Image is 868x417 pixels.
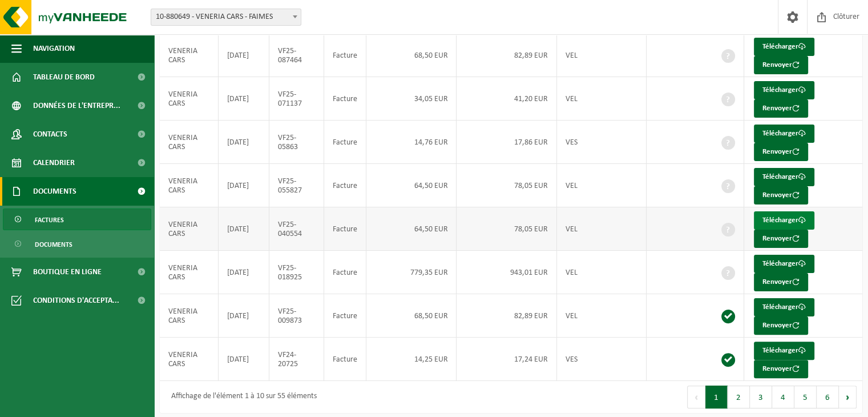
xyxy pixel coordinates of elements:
span: Calendrier [33,149,75,177]
span: Contacts [33,120,67,149]
td: 779,35 EUR [366,251,457,294]
button: 3 [750,386,772,408]
a: Télécharger [754,125,814,143]
td: VF25-009873 [269,294,324,338]
a: Télécharger [754,168,814,186]
button: 5 [794,386,817,408]
a: Télécharger [754,38,814,56]
td: [DATE] [219,294,269,338]
td: VF25-05863 [269,121,324,164]
td: 64,50 EUR [366,164,457,207]
td: VEL [557,34,647,77]
button: 4 [772,386,794,408]
td: VENERIA CARS [160,294,219,338]
td: [DATE] [219,34,269,77]
span: Boutique en ligne [33,258,102,286]
a: Télécharger [754,255,814,273]
span: Données de l'entrepr... [33,91,120,120]
td: VENERIA CARS [160,121,219,164]
td: 68,50 EUR [366,294,457,338]
td: 17,86 EUR [457,121,556,164]
button: Renvoyer [754,99,808,118]
td: 34,05 EUR [366,77,457,121]
td: VF25-087464 [269,34,324,77]
td: 82,89 EUR [457,34,556,77]
td: 41,20 EUR [457,77,556,121]
button: Renvoyer [754,273,808,291]
span: Tableau de bord [33,63,95,91]
a: Télécharger [754,211,814,230]
a: Télécharger [754,342,814,360]
td: Facture [324,294,366,338]
td: 14,25 EUR [366,338,457,381]
span: Factures [35,209,64,231]
td: 82,89 EUR [457,294,556,338]
td: [DATE] [219,251,269,294]
td: VENERIA CARS [160,77,219,121]
td: VENERIA CARS [160,34,219,77]
td: [DATE] [219,121,269,164]
button: Renvoyer [754,316,808,335]
td: VES [557,121,647,164]
span: 10-880649 - VENERIA CARS - FAIMES [151,9,301,25]
td: VEL [557,294,647,338]
button: Renvoyer [754,143,808,161]
td: VF25-040554 [269,207,324,251]
td: 78,05 EUR [457,164,556,207]
td: [DATE] [219,338,269,381]
span: 10-880649 - VENERIA CARS - FAIMES [151,9,301,26]
td: VEL [557,164,647,207]
td: Facture [324,34,366,77]
button: Previous [687,386,705,408]
a: Télécharger [754,81,814,99]
td: [DATE] [219,207,269,251]
td: 78,05 EUR [457,207,556,251]
a: Factures [3,209,151,230]
td: VES [557,338,647,381]
td: 64,50 EUR [366,207,457,251]
td: Facture [324,121,366,164]
td: 14,76 EUR [366,121,457,164]
td: VENERIA CARS [160,251,219,294]
td: Facture [324,207,366,251]
td: VEL [557,251,647,294]
button: 1 [705,386,728,408]
span: Navigation [33,34,75,63]
button: Next [839,386,857,408]
a: Télécharger [754,298,814,316]
td: VENERIA CARS [160,338,219,381]
div: Affichage de l'élément 1 à 10 sur 55 éléments [165,387,317,407]
td: [DATE] [219,164,269,207]
td: VENERIA CARS [160,207,219,251]
span: Documents [35,234,72,255]
td: VF24-20725 [269,338,324,381]
td: [DATE] [219,77,269,121]
td: Facture [324,251,366,294]
button: 6 [817,386,839,408]
button: 2 [728,386,750,408]
td: VEL [557,77,647,121]
button: Renvoyer [754,360,808,378]
td: 943,01 EUR [457,251,556,294]
td: 17,24 EUR [457,338,556,381]
span: Conditions d'accepta... [33,286,119,315]
td: Facture [324,338,366,381]
span: Documents [33,177,76,206]
button: Renvoyer [754,186,808,205]
td: 68,50 EUR [366,34,457,77]
td: Facture [324,164,366,207]
button: Renvoyer [754,230,808,248]
td: Facture [324,77,366,121]
td: VF25-018925 [269,251,324,294]
td: VEL [557,207,647,251]
a: Documents [3,233,151,255]
button: Renvoyer [754,56,808,74]
td: VENERIA CARS [160,164,219,207]
td: VF25-071137 [269,77,324,121]
td: VF25-055827 [269,164,324,207]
